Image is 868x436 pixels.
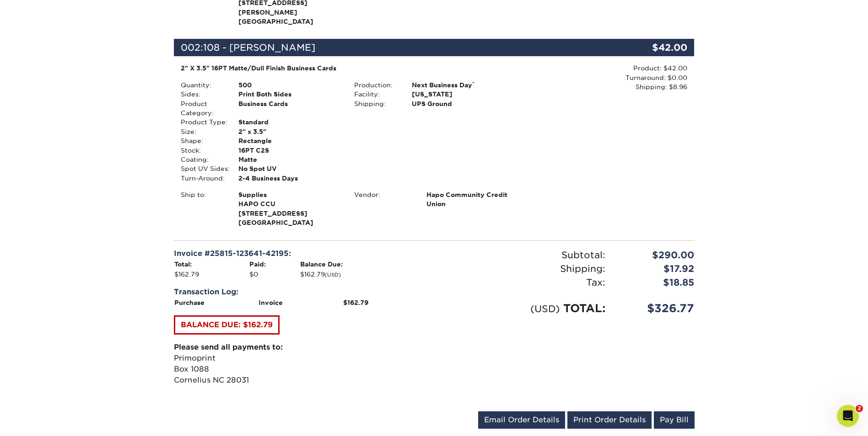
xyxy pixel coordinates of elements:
div: 002: [174,39,608,56]
div: Product Category: [174,99,232,118]
div: Subtotal: [434,248,612,262]
iframe: Intercom live chat [837,405,859,427]
div: 500 [232,80,347,90]
iframe: Google Customer Reviews [2,408,78,433]
th: Paid: [249,259,300,269]
div: Standard [232,117,347,127]
strong: Invoice [259,299,283,306]
div: $42.00 [608,39,695,56]
a: Email Order Details [478,411,565,429]
div: Quantity: [174,80,232,90]
div: Print Both Sides [232,90,347,99]
div: Ship to: [174,190,232,228]
div: Hapo Community Credit Union [420,190,521,209]
td: $162.79 [174,269,249,279]
div: 2-4 Business Days [232,174,347,183]
strong: Purchase [174,299,205,306]
div: Transaction Log: [174,287,427,298]
div: 2" x 3.5" [232,127,347,136]
a: Print Order Details [567,411,652,429]
strong: Please send all payments to: [174,343,283,351]
div: Turn-Around: [174,174,232,183]
span: [STREET_ADDRESS] [238,209,340,218]
div: Vendor: [347,190,420,209]
span: 108 - [PERSON_NAME] [203,42,315,53]
div: Tax: [434,276,612,289]
div: Spot UV Sides: [174,164,232,173]
p: Primoprint Box 1088 Cornelius NC 28031 [174,342,427,386]
div: Size: [174,127,232,136]
div: Stock: [174,146,232,155]
div: $17.92 [612,262,701,276]
div: [US_STATE] [405,90,521,99]
div: Matte [232,155,347,164]
div: Production: [347,80,405,90]
span: Supplies [238,190,340,199]
a: BALANCE DUE: $162.79 [174,315,280,335]
strong: $162.79 [343,299,368,306]
div: Sides: [174,90,232,99]
div: Business Cards [232,99,347,118]
th: Total: [174,259,249,269]
div: Shipping: [347,99,405,108]
span: HAPO CCU [238,199,340,208]
div: $326.77 [612,300,701,317]
div: Facility: [347,90,405,99]
th: Balance Due: [300,259,427,269]
div: No Spot UV [232,164,347,173]
div: Product: $42.00 Turnaround: $0.00 Shipping: $8.96 [521,64,687,91]
div: Invoice #25815-123641-42195: [174,248,427,259]
a: Pay Bill [654,411,695,429]
td: $162.79 [300,269,427,279]
div: $18.85 [612,276,701,289]
small: (USD) [325,272,341,278]
div: Next Business Day [405,80,521,90]
div: $290.00 [612,248,701,262]
div: 16PT C2S [232,146,347,155]
td: $0 [249,269,300,279]
div: Product Type: [174,117,232,127]
div: Shipping: [434,262,612,276]
strong: [GEOGRAPHIC_DATA] [238,190,340,226]
div: 2" X 3.5" 16PT Matte/Dull Finish Business Cards [181,64,514,73]
div: Rectangle [232,136,347,145]
div: Coating: [174,155,232,164]
span: TOTAL: [563,302,605,315]
div: Shape: [174,136,232,145]
small: (USD) [530,303,560,314]
div: UPS Ground [405,99,521,108]
span: 2 [856,405,863,412]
